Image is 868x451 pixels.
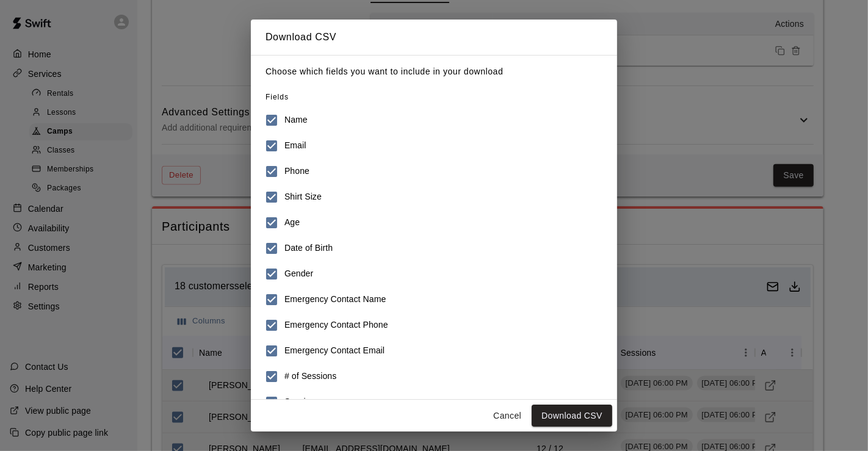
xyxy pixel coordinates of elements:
h6: Age [284,216,300,229]
button: Cancel [488,405,527,427]
h6: Email [284,139,306,153]
h6: Sessions [284,395,320,409]
p: Choose which fields you want to include in your download [266,65,602,78]
button: Download CSV [532,405,612,427]
h6: Gender [284,267,313,281]
h6: Emergency Contact Phone [284,319,388,332]
h6: # of Sessions [284,370,336,383]
h6: Name [284,114,308,127]
h6: Emergency Contact Name [284,293,386,306]
h6: Shirt Size [284,190,322,204]
h2: Download CSV [251,20,617,55]
h6: Phone [284,165,309,178]
span: Fields [266,93,289,101]
h6: Date of Birth [284,242,333,255]
h6: Emergency Contact Email [284,344,385,358]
